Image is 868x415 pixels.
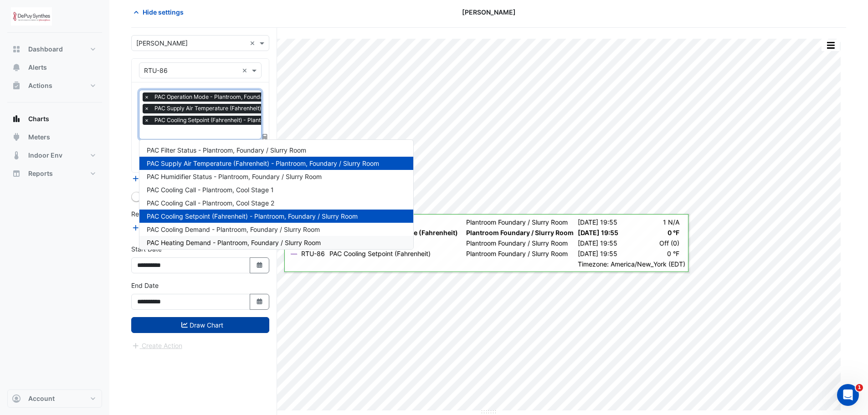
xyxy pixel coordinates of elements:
span: PAC Supply Air Temperature (Fahrenheit) - Plantroom, Foundary / Slurry Room [147,159,379,167]
button: Meters [7,128,102,146]
span: PAC Cooling Call - Plantroom, Cool Stage 1 [147,186,274,194]
button: Draw Chart [131,317,269,333]
span: Hide settings [143,7,184,17]
span: PAC Heating Demand - Plantroom, Foundary / Slurry Room [147,239,321,246]
app-icon: Alerts [12,63,21,72]
app-icon: Meters [12,133,21,142]
button: Actions [7,77,102,95]
span: × [143,116,151,125]
span: PAC Operation Mode - Plantroom, Foundary / Slurry Room [152,92,308,102]
app-icon: Actions [12,81,21,90]
app-icon: Charts [12,114,21,123]
button: Hide settings [131,4,190,20]
span: Charts [28,114,49,123]
span: Account [28,394,55,403]
app-icon: Dashboard [12,45,21,54]
button: Reports [7,164,102,183]
span: Clear [250,38,257,48]
fa-icon: Select Date [256,261,264,269]
label: Reference Lines [131,209,179,219]
span: × [143,104,151,113]
span: PAC Supply Air Temperature (Fahrenheit) - Plantroom, Foundary / Slurry Room [152,104,360,113]
span: Reports [28,169,53,178]
span: PAC Cooling Call - Plantroom, Cool Stage 2 [147,199,274,207]
button: Add Reference Line [131,223,199,233]
button: Add Equipment [131,173,186,184]
span: Clear [242,66,250,75]
app-icon: Reports [12,169,21,178]
span: Alerts [28,63,47,72]
button: Indoor Env [7,146,102,164]
img: Company Logo [11,7,52,26]
span: PAC Cooling Demand - Plantroom, Foundary / Slurry Room [147,225,320,233]
span: Dashboard [28,45,63,54]
span: PAC Cooling Setpoint (Fahrenheit) - Plantroom, Foundary / Slurry Room [147,212,358,220]
label: Start Date [131,244,162,254]
button: Alerts [7,58,102,77]
span: Choose Function [261,133,269,141]
span: Actions [28,81,52,90]
span: × [143,92,151,102]
span: PAC Cooling Setpoint (Fahrenheit) - Plantroom, Foundary / Slurry Room [152,116,341,125]
app-escalated-ticket-create-button: Please draw the charts first [131,341,183,349]
label: End Date [131,281,159,290]
span: PAC Filter Status - Plantroom, Foundary / Slurry Room [147,146,306,154]
button: More Options [822,40,840,51]
button: Dashboard [7,40,102,58]
span: [PERSON_NAME] [462,7,516,17]
button: Account [7,389,102,408]
span: Meters [28,133,50,142]
fa-icon: Select Date [256,298,264,306]
div: Options List [139,140,413,249]
span: Indoor Env [28,151,62,160]
span: PAC Humidifier Status - Plantroom, Foundary / Slurry Room [147,173,322,180]
iframe: Intercom live chat [837,384,859,406]
button: Charts [7,110,102,128]
app-icon: Indoor Env [12,151,21,160]
span: 1 [856,384,863,391]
